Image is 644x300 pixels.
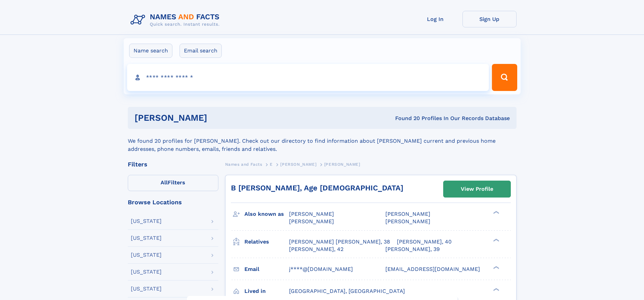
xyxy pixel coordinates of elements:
a: Sign Up [462,11,517,27]
label: Email search [180,44,222,58]
div: Browse Locations [128,199,218,205]
label: Filters [128,175,218,191]
img: Logo Names and Facts [128,11,225,29]
div: We found 20 profiles for [PERSON_NAME]. Check out our directory to find information about [PERSON... [128,129,517,153]
div: ❯ [492,287,500,292]
span: [PERSON_NAME] [324,162,360,167]
a: Log In [408,11,462,27]
span: E [270,162,273,167]
span: [EMAIL_ADDRESS][DOMAIN_NAME] [385,266,480,272]
div: [US_STATE] [131,269,162,275]
span: [PERSON_NAME] [289,218,334,225]
h3: Email [244,263,289,275]
span: [PERSON_NAME] [280,162,316,167]
div: ❯ [492,265,500,270]
label: Name search [129,44,172,58]
div: [US_STATE] [131,286,162,292]
h3: Also known as [244,208,289,220]
input: search input [127,64,489,91]
div: Filters [128,161,218,167]
div: [US_STATE] [131,252,162,258]
a: [PERSON_NAME] [PERSON_NAME], 38 [289,238,390,246]
div: [US_STATE] [131,235,162,241]
span: [PERSON_NAME] [385,211,430,217]
div: ❯ [492,238,500,242]
span: [PERSON_NAME] [385,218,430,225]
span: All [161,179,168,186]
div: View Profile [461,181,493,197]
div: [US_STATE] [131,218,162,224]
a: Names and Facts [225,160,262,168]
a: [PERSON_NAME], 39 [385,246,440,253]
h3: Lived in [244,285,289,297]
h3: Relatives [244,236,289,248]
div: Found 20 Profiles In Our Records Database [301,115,510,122]
div: ❯ [492,210,500,215]
a: B [PERSON_NAME], Age [DEMOGRAPHIC_DATA] [231,184,403,192]
a: View Profile [444,181,510,197]
a: [PERSON_NAME], 42 [289,246,343,253]
span: [GEOGRAPHIC_DATA], [GEOGRAPHIC_DATA] [289,288,405,294]
button: Search Button [492,64,517,91]
h1: [PERSON_NAME] [135,114,301,122]
a: E [270,160,273,168]
a: [PERSON_NAME] [280,160,316,168]
span: [PERSON_NAME] [289,211,334,217]
a: [PERSON_NAME], 40 [397,238,452,246]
